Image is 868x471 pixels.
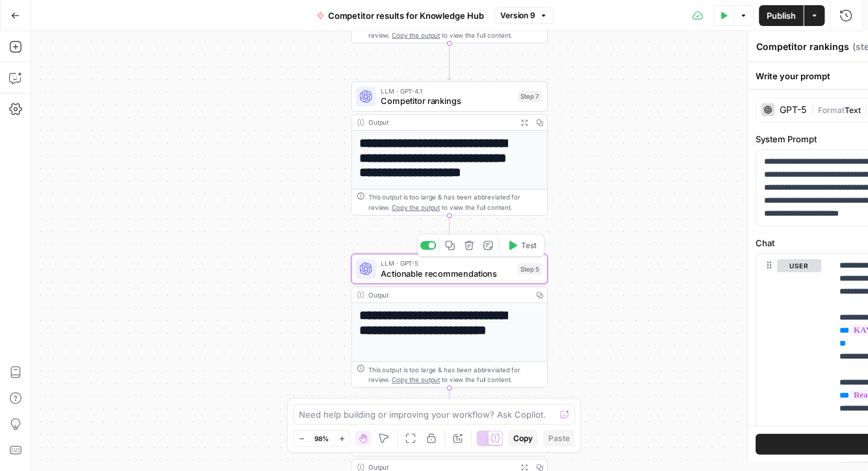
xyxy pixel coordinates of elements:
[494,7,553,24] button: Version 9
[502,237,541,253] button: Test
[392,31,440,39] span: Copy the output
[756,40,849,53] textarea: Competitor rankings
[759,5,804,26] button: Publish
[368,364,542,385] div: This output is too large & has been abbreviated for review. to view the full content.
[521,240,536,251] span: Test
[767,9,796,22] span: Publish
[811,103,818,116] span: |
[309,5,492,26] button: Competitor results for Knowledge Hub
[381,86,513,96] span: LLM · GPT-4.1
[368,20,542,40] div: This output is too large & has been abbreviated for review. to view the full content.
[368,290,528,300] div: Output
[381,258,513,268] span: LLM · GPT-5
[328,9,484,22] span: Competitor results for Knowledge Hub
[518,263,542,275] div: Step 5
[548,433,570,444] span: Paste
[314,433,329,444] span: 98%
[392,376,440,384] span: Copy the output
[518,91,542,103] div: Step 7
[845,105,861,115] span: Text
[381,95,513,108] span: Competitor rankings
[543,430,575,447] button: Paste
[818,105,845,115] span: Format
[513,433,533,444] span: Copy
[368,192,542,212] div: This output is too large & has been abbreviated for review. to view the full content.
[777,259,821,272] button: user
[381,267,513,280] span: Actionable recommendations
[780,105,806,114] div: GPT-5
[448,43,452,80] g: Edge from step_1 to step_7
[500,10,536,21] span: Version 9
[368,118,513,128] div: Output
[392,203,440,211] span: Copy the output
[508,430,538,447] button: Copy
